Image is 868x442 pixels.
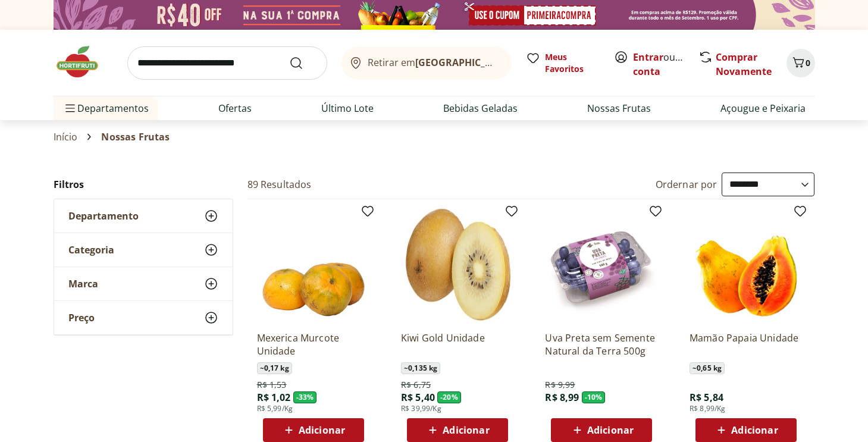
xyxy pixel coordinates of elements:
[401,379,431,391] span: R$ 6,75
[695,418,797,442] button: Adicionar
[407,418,508,442] button: Adicionar
[293,391,317,403] span: - 33 %
[716,51,772,78] a: Comprar Novamente
[257,379,287,391] span: R$ 1,53
[54,131,78,142] a: Início
[289,56,318,70] button: Submit Search
[545,331,658,358] a: Uva Preta sem Semente Natural da Terra 500g
[257,331,370,358] a: Mexerica Murcote Unidade
[401,404,441,413] span: R$ 39,99/Kg
[633,50,686,79] span: ou
[257,209,370,322] img: Mexerica Murcote Unidade
[582,391,606,403] span: - 10 %
[633,51,698,78] a: Criar conta
[545,209,658,322] img: Uva Preta sem Semente Natural da Terra 500g
[690,331,803,358] a: Mamão Papaia Unidade
[587,425,634,435] span: Adicionar
[690,362,725,374] span: ~ 0,65 kg
[443,425,489,435] span: Adicionar
[690,391,723,404] span: R$ 5,84
[68,244,114,256] span: Categoria
[54,173,233,196] h2: Filtros
[690,209,803,322] img: Mamão Papaia Unidade
[720,101,806,115] a: Açougue e Peixaria
[545,391,579,404] span: R$ 8,99
[54,199,233,233] button: Departamento
[786,49,815,77] button: Carrinho
[401,331,514,358] a: Kiwi Gold Unidade
[545,51,600,75] span: Meus Favoritos
[401,362,440,374] span: ~ 0,135 kg
[68,210,139,222] span: Departamento
[806,57,810,68] span: 0
[656,178,717,191] label: Ordernar por
[299,425,345,435] span: Adicionar
[690,404,726,413] span: R$ 8,99/Kg
[54,267,233,300] button: Marca
[368,57,499,68] span: Retirar em
[257,391,291,404] span: R$ 1,02
[218,101,252,115] a: Ofertas
[68,312,95,324] span: Preço
[63,94,149,123] span: Departamentos
[54,301,233,334] button: Preço
[54,233,233,267] button: Categoria
[68,278,98,290] span: Marca
[101,131,170,142] span: Nossas Frutas
[321,101,374,115] a: Último Lote
[437,391,461,403] span: - 20 %
[341,46,512,80] button: Retirar em[GEOGRAPHIC_DATA]/[GEOGRAPHIC_DATA]
[401,391,435,404] span: R$ 5,40
[731,425,778,435] span: Adicionar
[257,404,293,413] span: R$ 5,99/Kg
[443,101,518,115] a: Bebidas Geladas
[247,178,312,191] h2: 89 Resultados
[63,94,77,123] button: Menu
[587,101,651,115] a: Nossas Frutas
[415,56,616,69] b: [GEOGRAPHIC_DATA]/[GEOGRAPHIC_DATA]
[551,418,652,442] button: Adicionar
[257,362,292,374] span: ~ 0,17 kg
[127,46,327,80] input: search
[545,379,575,391] span: R$ 9,99
[401,209,514,322] img: Kiwi Gold Unidade
[526,51,600,75] a: Meus Favoritos
[633,51,663,64] a: Entrar
[54,44,113,80] img: Hortifruti
[263,418,364,442] button: Adicionar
